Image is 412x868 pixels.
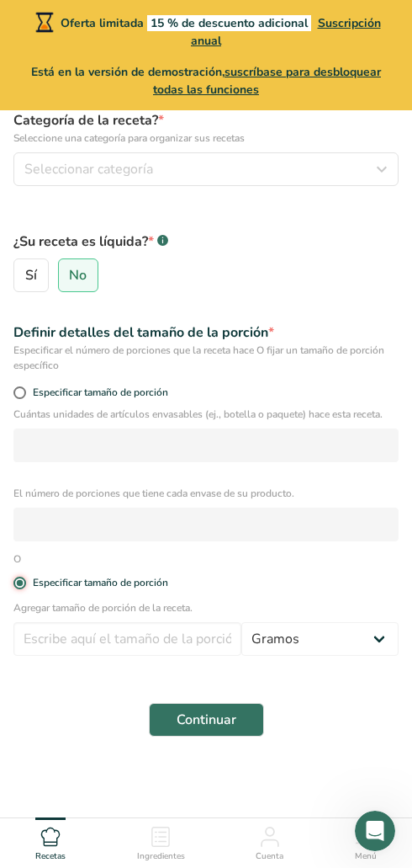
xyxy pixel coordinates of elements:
[25,267,37,284] span: Sí
[34,120,303,177] p: Hola [PERSON_NAME] 👋
[13,622,241,656] input: Escribe aquí el tamaño de la porción
[20,63,392,99] span: Está en la versión de demostración,
[13,130,399,146] p: Seleccione una categoría para organizar sus recetas
[3,551,409,567] div: O
[24,567,61,579] span: Inicio
[13,600,399,615] p: Agregar tamaño de porción de la receta.
[17,255,320,301] div: Envíanos un mensaje
[13,322,399,343] div: Definir detalles del tamaño de la porción
[69,267,87,284] span: No
[13,407,399,422] p: Cuántas unidades de artículos envasables (ej., botella o paquete) hace esta receta.
[20,12,392,50] div: Oferta limitada
[153,64,381,98] span: suscríbase para desbloquear todas las funciones
[13,343,399,373] div: Especificar el número de porciones que la receta hace O fijar un tamaño de porción específico
[34,326,124,343] span: Buscar ayuda
[355,811,395,851] iframe: Intercom live chat
[271,567,318,579] span: Noticias
[17,367,320,580] div: [Free Webinar] What's wrong with this Label?[Free Webinar] What's wrong with this Label?
[18,368,319,486] img: [Free Webinar] What's wrong with this Label?
[149,703,264,737] button: Continuar
[34,269,281,287] div: Envíanos un mensaje
[13,110,399,146] label: Categoría de la receta?
[355,850,377,863] span: Menú
[192,567,228,579] span: Ayuda
[200,27,234,61] img: Profile image for Rana
[24,317,312,351] button: Buscar ayuda
[24,159,153,179] span: Seleccionar categoría
[232,27,266,61] img: Profile image for Aya
[252,525,336,593] button: Noticias
[33,577,168,589] div: Especificar tamaño de porción
[98,567,153,579] span: Mensajes
[34,177,303,234] p: ¿Cómo podemos ayudarte?
[256,850,283,863] span: Cuenta
[35,818,66,864] a: Recetas
[35,850,66,863] span: Recetas
[13,486,399,501] p: El número de porciones que tiene cada envase de su producto.
[168,525,252,593] button: Ayuda
[34,37,166,55] img: logo
[256,818,283,864] a: Cuenta
[147,15,311,31] span: 15 % de descuento adicional
[137,850,185,863] span: Ingredientes
[34,509,272,545] div: [Free Webinar] What's wrong with this Label?
[177,710,236,730] span: Continuar
[26,386,168,399] span: Especificar tamaño de porción
[264,27,298,61] img: Profile image for Rachelle
[137,818,185,864] a: Ingredientes
[84,525,168,593] button: Mensajes
[13,152,399,186] button: Seleccionar categoría
[13,232,399,252] label: ¿Su receta es líquida?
